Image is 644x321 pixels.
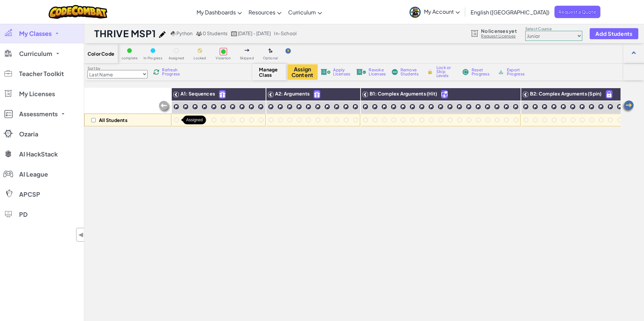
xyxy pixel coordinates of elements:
span: Assessments [19,111,58,117]
img: IconFreeLevelv2.svg [314,90,320,98]
h1: THRIVE MSP1 [94,27,156,40]
img: IconChallengeLevel.svg [456,104,463,110]
img: iconPencil.svg [159,31,166,38]
img: IconChallengeLevel.svg [296,104,302,110]
img: Arrow_Left_Inactive.png [158,100,171,114]
span: Refresh Progress [162,68,183,76]
span: Assigned [169,56,184,60]
img: IconChallengeLevel.svg [437,104,444,110]
img: IconChallengeLevel.svg [541,104,548,110]
img: IconLicenseApply.svg [321,69,331,75]
label: Select Course [525,26,582,31]
img: IconLicenseRevoke.svg [356,69,366,75]
span: My Licenses [19,91,55,97]
span: Skipped [240,56,254,60]
span: AI HackStack [19,151,58,157]
img: IconChallengeLevel.svg [551,104,557,110]
img: IconChallengeLevel.svg [229,104,236,110]
a: Request Licenses [481,34,517,39]
span: Manage Class [259,67,279,77]
img: IconChallengeLevel.svg [315,104,321,110]
img: IconChallengeLevel.svg [220,104,226,110]
img: IconChallengeLevel.svg [333,104,340,110]
span: Add Students [595,31,632,37]
span: Ozaria [19,131,38,137]
span: Apply Licenses [333,68,350,76]
img: IconChallengeLevel.svg [343,104,349,110]
img: IconOptionalLevel.svg [268,48,273,54]
span: My Account [424,8,460,15]
span: Color Code [88,51,114,56]
img: IconChallengeLevel.svg [211,104,217,110]
img: IconSkippedLevel.svg [245,49,250,52]
img: IconChallengeLevel.svg [390,104,397,110]
span: [DATE] - [DATE] [238,30,271,36]
img: IconChallengeLevel.svg [372,104,378,110]
img: IconRemoveStudents.svg [392,69,398,75]
img: IconChallengeLevel.svg [192,104,198,110]
img: IconChallengeLevel.svg [173,104,179,110]
span: Violation [216,56,231,60]
img: IconArchive.svg [498,69,504,75]
img: CodeCombat logo [49,5,107,19]
img: IconChallengeLevel.svg [258,104,264,110]
button: Add Students [590,28,638,39]
img: IconChallengeLevel.svg [305,104,312,110]
img: IconPaidLevel.svg [606,90,612,98]
span: Resources [249,9,275,16]
img: IconUnlockWithCall.svg [441,90,447,98]
img: IconChallengeLevel.svg [409,104,416,110]
img: IconChallengeLevel.svg [607,104,613,110]
img: IconHint.svg [285,48,291,54]
span: Lock or Skip Levels [436,66,456,78]
img: IconChallengeLevel.svg [248,104,255,110]
img: IconChallengeLevel.svg [400,104,406,110]
span: A2: Arguments [275,90,310,97]
img: calendar.svg [231,31,237,36]
img: MultipleUsers.png [196,31,202,36]
img: IconChallengeLevel.svg [201,104,208,110]
span: Reset Progress [472,68,492,76]
a: My Dashboards [193,3,245,21]
img: IconChallengeLevel.svg [579,104,585,110]
img: IconReload.svg [153,68,160,76]
a: English ([GEOGRAPHIC_DATA]) [467,3,553,21]
img: IconChallengeLevel.svg [419,104,425,110]
span: Export Progress [507,68,527,76]
img: IconChallengeLevel.svg [532,104,538,110]
span: My Classes [19,30,52,37]
img: IconChallengeLevel.svg [560,104,567,110]
img: IconChallengeLevel.svg [447,104,453,110]
span: Locked [194,56,206,60]
img: IconChallengeLevel.svg [381,104,387,110]
span: B2: Complex Arguments (Spin) [530,90,601,97]
img: python.png [171,31,176,36]
span: Request a Quote [554,6,600,18]
button: Assign Content [287,64,318,80]
img: IconChallengeLevel.svg [475,104,481,110]
img: IconLock.svg [427,69,434,75]
img: IconChallengeLevel.svg [268,104,274,110]
span: Teacher Toolkit [19,71,64,77]
img: IconChallengeLevel.svg [352,104,359,110]
a: Resources [245,3,285,21]
img: IconChallengeLevel.svg [598,104,604,110]
div: in-school [274,30,297,37]
img: Arrow_Left.png [621,100,635,113]
img: IconChallengeLevel.svg [588,104,595,110]
span: AI League [19,171,48,177]
a: Curriculum [285,3,325,21]
span: ◀ [78,230,84,240]
span: In Progress [144,56,162,60]
img: IconChallengeLevel.svg [277,104,283,110]
span: complete [121,56,138,60]
span: 0 Students [203,30,227,36]
span: B1: Complex Arguments (Hit) [370,90,437,97]
img: IconChallengeLevel.svg [494,104,500,110]
img: IconChallengeLevel.svg [484,104,491,110]
span: Revoke Licenses [369,68,386,76]
div: Assigned [183,116,206,124]
img: IconFreeLevelv2.svg [219,90,225,98]
img: avatar [410,7,421,18]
